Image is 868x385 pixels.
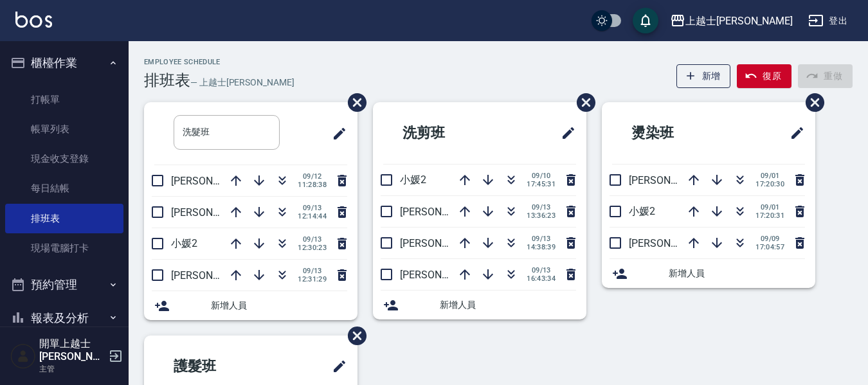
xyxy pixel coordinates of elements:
[400,174,426,186] span: 小媛2
[669,267,805,280] span: 新增人員
[755,203,784,211] span: 09/01
[5,301,123,335] button: 報表及分析
[171,269,260,282] span: [PERSON_NAME]12
[5,114,123,144] a: 帳單列表
[373,291,586,319] div: 新增人員
[527,172,556,180] span: 09/10
[5,204,123,233] a: 排班表
[5,268,123,301] button: 預約管理
[5,46,123,80] button: 櫃檯作業
[298,275,327,283] span: 12:31:29
[298,244,327,252] span: 12:30:23
[755,180,784,188] span: 17:20:30
[39,363,105,375] p: 主管
[211,299,347,312] span: 新增人員
[755,172,784,180] span: 09/01
[144,71,190,89] h3: 排班表
[665,8,798,34] button: 上越士[PERSON_NAME]
[5,174,123,203] a: 每日結帳
[338,84,368,121] span: 刪除班表
[782,118,805,148] span: 修改班表的標題
[171,175,260,187] span: [PERSON_NAME]12
[298,212,327,220] span: 12:14:44
[737,64,791,88] button: 復原
[629,174,712,186] span: [PERSON_NAME]8
[298,181,327,189] span: 11:28:38
[324,118,347,149] span: 修改班表的標題
[298,172,327,181] span: 09/12
[755,235,784,243] span: 09/09
[602,259,815,288] div: 新增人員
[796,84,826,121] span: 刪除班表
[400,269,489,281] span: [PERSON_NAME]12
[803,9,853,33] button: 登出
[39,337,105,363] h5: 開單上越士[PERSON_NAME]
[553,118,576,148] span: 修改班表的標題
[5,233,123,263] a: 現場電腦打卡
[440,298,576,312] span: 新增人員
[527,203,556,211] span: 09/13
[174,115,280,150] input: 排版標題
[567,84,597,121] span: 刪除班表
[400,237,489,249] span: [PERSON_NAME]12
[171,206,254,219] span: [PERSON_NAME]8
[629,237,718,249] span: [PERSON_NAME]12
[298,204,327,212] span: 09/13
[527,243,556,251] span: 14:38:39
[400,206,483,218] span: [PERSON_NAME]8
[383,110,509,156] h2: 洗剪班
[171,237,197,249] span: 小媛2
[15,12,52,28] img: Logo
[527,235,556,243] span: 09/13
[298,235,327,244] span: 09/13
[190,76,294,89] h6: — 上越士[PERSON_NAME]
[685,13,793,29] div: 上越士[PERSON_NAME]
[324,351,347,382] span: 修改班表的標題
[527,180,556,188] span: 17:45:31
[298,267,327,275] span: 09/13
[144,58,294,66] h2: Employee Schedule
[676,64,731,88] button: 新增
[612,110,737,156] h2: 燙染班
[527,266,556,274] span: 09/13
[629,205,655,217] span: 小媛2
[527,274,556,283] span: 16:43:34
[144,291,357,320] div: 新增人員
[338,317,368,355] span: 刪除班表
[633,8,658,33] button: save
[527,211,556,220] span: 13:36:23
[5,144,123,174] a: 現金收支登錄
[755,211,784,220] span: 17:20:31
[10,343,36,369] img: Person
[755,243,784,251] span: 17:04:57
[5,85,123,114] a: 打帳單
